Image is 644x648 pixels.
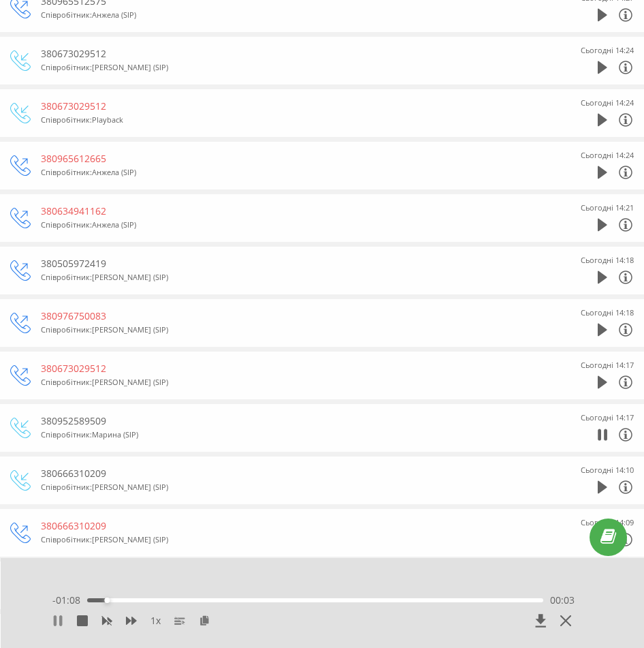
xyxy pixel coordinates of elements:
[41,113,545,127] div: Співробітник : Playback
[581,44,634,57] div: Сьогодні 14:24
[104,598,110,603] div: Accessibility label
[581,253,634,267] div: Сьогодні 14:18
[41,480,545,494] div: Співробітник : [PERSON_NAME] (SIP)
[581,306,634,320] div: Сьогодні 14:18
[581,96,634,110] div: Сьогодні 14:24
[41,99,545,113] div: 380673029512
[41,467,545,480] div: 380666310209
[150,614,161,628] span: 1 x
[41,61,545,74] div: Співробітник : [PERSON_NAME] (SIP)
[41,152,545,166] div: 380965612665
[41,166,545,179] div: Співробітник : Анжела (SIP)
[581,516,634,529] div: Сьогодні 14:09
[52,593,87,607] span: - 01:08
[581,463,634,477] div: Сьогодні 14:10
[41,47,545,61] div: 380673029512
[41,375,545,389] div: Співробітник : [PERSON_NAME] (SIP)
[41,218,545,232] div: Співробітник : Анжела (SIP)
[581,358,634,372] div: Сьогодні 14:17
[41,323,545,337] div: Співробітник : [PERSON_NAME] (SIP)
[41,309,545,323] div: 380976750083
[41,414,545,428] div: 380952589509
[41,271,545,284] div: Співробітник : [PERSON_NAME] (SIP)
[581,411,634,425] div: Сьогодні 14:17
[41,533,545,546] div: Співробітник : [PERSON_NAME] (SIP)
[581,149,634,162] div: Сьогодні 14:24
[581,201,634,215] div: Сьогодні 14:21
[41,428,545,442] div: Співробітник : Марина (SIP)
[41,8,545,22] div: Співробітник : Анжела (SIP)
[41,204,545,218] div: 380634941162
[41,519,545,533] div: 380666310209
[41,362,545,375] div: 380673029512
[550,593,575,607] span: 00:03
[41,257,545,271] div: 380505972419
